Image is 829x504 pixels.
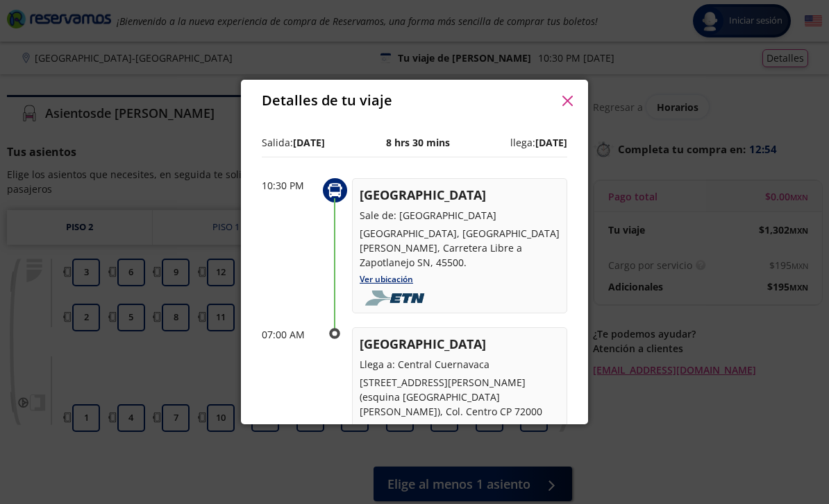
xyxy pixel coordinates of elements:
[360,186,560,205] p: [GEOGRAPHIC_DATA]
[293,136,325,149] b: [DATE]
[510,135,567,150] p: llega:
[262,135,325,150] p: Salida:
[360,335,560,354] p: [GEOGRAPHIC_DATA]
[360,375,560,419] p: [STREET_ADDRESS][PERSON_NAME] (esquina [GEOGRAPHIC_DATA][PERSON_NAME]), Col. Centro CP 72000
[360,208,560,223] p: Sale de: [GEOGRAPHIC_DATA]
[360,273,413,285] a: Ver ubicación
[262,178,317,193] p: 10:30 PM
[360,226,560,270] p: [GEOGRAPHIC_DATA], [GEOGRAPHIC_DATA][PERSON_NAME], Carretera Libre a Zapotlanejo SN, 45500.
[262,90,392,111] p: Detalles de tu viaje
[262,327,317,342] p: 07:00 AM
[360,290,434,306] img: foobar2.png
[360,357,560,372] p: Llega a: Central Cuernavaca
[386,135,450,150] p: 8 hrs 30 mins
[535,136,567,149] b: [DATE]
[360,422,413,434] a: Ver ubicación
